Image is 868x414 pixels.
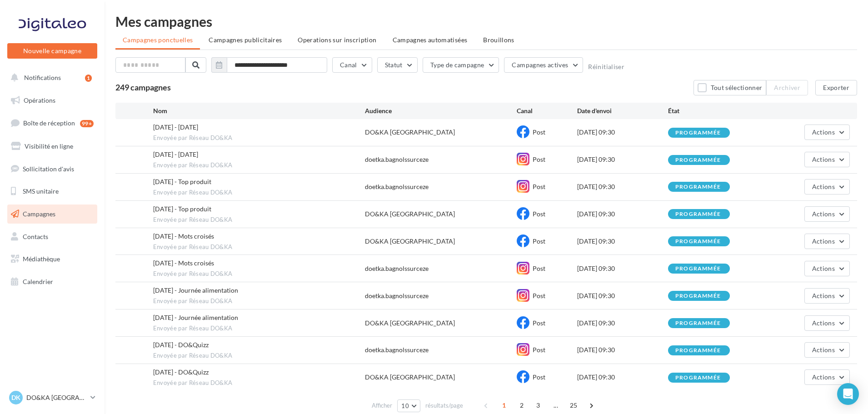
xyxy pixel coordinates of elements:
div: programmée [675,211,721,217]
span: 3 [531,398,545,413]
div: [DATE] 09:30 [577,155,668,164]
div: DO&KA [GEOGRAPHIC_DATA] [365,319,455,328]
span: Contacts [23,233,48,240]
button: Campagnes actives [504,57,583,73]
p: DO&KA [GEOGRAPHIC_DATA] [26,393,87,402]
span: Envoyée par Réseau DO&KA [153,189,365,197]
span: Calendrier [23,278,53,285]
span: 25 [566,398,581,413]
button: Exporter [815,80,857,95]
div: [DATE] 09:30 [577,345,668,354]
span: Envoyée par Réseau DO&KA [153,161,365,170]
div: Open Intercom Messenger [837,383,859,405]
span: 31/10/2025 - Halloween [153,150,198,158]
div: doetka.bagnolssurceze [365,345,429,354]
div: [DATE] 09:30 [577,237,668,246]
span: Opérations [24,96,55,104]
span: Actions [812,128,835,136]
span: Campagnes [23,210,55,218]
div: Audience [365,106,516,115]
button: Actions [804,315,850,331]
div: programmée [675,375,721,381]
button: Notifications 1 [5,68,95,87]
span: Envoyée par Réseau DO&KA [153,297,365,305]
div: DO&KA [GEOGRAPHIC_DATA] [365,128,455,137]
span: Notifications [24,74,61,81]
span: DK [11,393,20,402]
a: Contacts [5,227,99,246]
span: 23/10/2025 - Top produit [153,205,211,213]
div: Mes campagnes [115,15,857,28]
span: Actions [812,183,835,190]
span: Envoyée par Réseau DO&KA [153,324,365,333]
a: Sollicitation d'avis [5,160,99,179]
button: Tout sélectionner [693,80,766,95]
span: Campagnes actives [512,61,568,69]
div: doetka.bagnolssurceze [365,155,429,164]
span: Envoyée par Réseau DO&KA [153,134,365,142]
a: DK DO&KA [GEOGRAPHIC_DATA] [7,389,97,406]
div: [DATE] 09:30 [577,128,668,137]
span: Envoyée par Réseau DO&KA [153,270,365,278]
div: [DATE] 09:30 [577,373,668,382]
button: Actions [804,179,850,195]
span: Actions [812,373,835,381]
div: doetka.bagnolssurceze [365,291,429,300]
div: programmée [675,130,721,136]
span: Envoyée par Réseau DO&KA [153,243,365,251]
div: DO&KA [GEOGRAPHIC_DATA] [365,373,455,382]
span: Post [533,237,545,245]
span: 249 campagnes [115,82,171,92]
div: programmée [675,239,721,244]
button: Actions [804,288,850,304]
span: ... [549,398,563,413]
button: Actions [804,261,850,276]
button: Archiver [766,80,808,95]
span: Post [533,183,545,190]
div: programmée [675,320,721,326]
span: Actions [812,237,835,245]
button: Canal [332,57,372,73]
div: [DATE] 09:30 [577,209,668,219]
span: 1 [497,398,511,413]
button: Actions [804,234,850,249]
span: Actions [812,155,835,163]
span: Afficher [372,401,392,410]
div: 99+ [80,120,94,127]
span: Post [533,319,545,327]
span: Visibilité en ligne [25,142,73,150]
button: Statut [377,57,418,73]
span: Actions [812,264,835,272]
button: Actions [804,152,850,167]
span: Post [533,264,545,272]
span: Post [533,346,545,354]
span: Post [533,292,545,299]
div: Date d'envoi [577,106,668,115]
span: Envoyée par Réseau DO&KA [153,216,365,224]
button: 10 [397,399,420,412]
span: Post [533,128,545,136]
div: doetka.bagnolssurceze [365,264,429,273]
span: 21/10/2025 - Mots croisés [153,259,214,267]
div: DO&KA [GEOGRAPHIC_DATA] [365,237,455,246]
span: 23/10/2025 - Top produit [153,178,211,185]
span: Médiathèque [23,255,60,263]
span: SMS unitaire [23,187,59,195]
a: Opérations [5,91,99,110]
span: Campagnes automatisées [393,36,468,44]
a: Visibilité en ligne [5,137,99,156]
div: Canal [517,106,577,115]
div: [DATE] 09:30 [577,182,668,191]
div: [DATE] 09:30 [577,319,668,328]
span: Envoyée par Réseau DO&KA [153,352,365,360]
span: 10 [401,402,409,409]
button: Nouvelle campagne [7,43,97,59]
button: Réinitialiser [588,63,624,70]
span: 14/10/2025 - DO&Quizz [153,341,209,349]
span: 2 [514,398,529,413]
div: [DATE] 09:30 [577,291,668,300]
span: Actions [812,319,835,327]
div: [DATE] 09:30 [577,264,668,273]
span: Post [533,210,545,218]
button: Type de campagne [423,57,499,73]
